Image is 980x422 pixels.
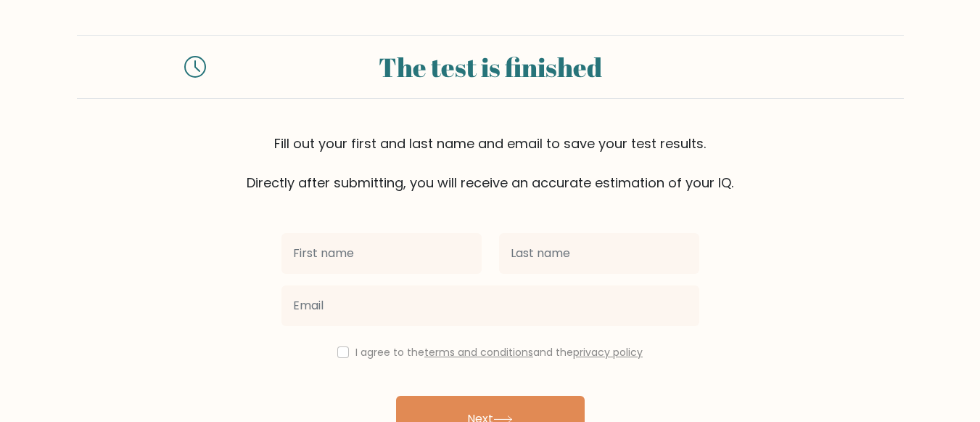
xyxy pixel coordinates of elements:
[355,345,643,360] label: I agree to the and the
[573,345,643,360] a: privacy policy
[281,233,482,274] input: First name
[424,345,533,360] a: terms and conditions
[281,285,699,326] input: Email
[223,47,757,86] div: The test is finished
[499,233,699,274] input: Last name
[77,134,904,192] div: Fill out your first and last name and email to save your test results. Directly after submitting,...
